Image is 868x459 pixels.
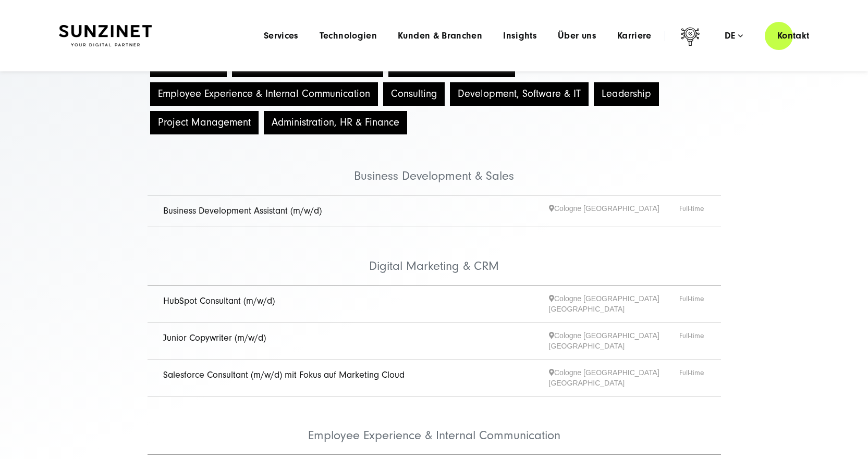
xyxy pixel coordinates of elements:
li: Business Development & Sales [148,137,721,195]
button: Development, Software & IT [450,82,589,106]
a: Junior Copywriter (m/w/d) [163,332,266,343]
span: Cologne [GEOGRAPHIC_DATA] [GEOGRAPHIC_DATA] [549,367,679,388]
span: Full-time [679,330,705,351]
div: de [725,31,743,41]
button: Employee Experience & Internal Communication [150,82,378,106]
a: Kontakt [765,21,822,51]
span: Cologne [GEOGRAPHIC_DATA] [GEOGRAPHIC_DATA] [549,293,679,314]
span: Full-time [679,367,705,388]
button: Consulting [383,82,445,106]
span: Cologne [GEOGRAPHIC_DATA] [GEOGRAPHIC_DATA] [549,330,679,351]
button: Project Management [150,111,259,134]
span: Cologne [GEOGRAPHIC_DATA] [549,203,679,219]
a: Technologien [320,31,377,41]
a: Business Development Assistant (m/w/d) [163,205,322,216]
a: Karriere [617,31,652,41]
button: Leadership [594,82,659,106]
a: Kunden & Branchen [398,31,482,41]
li: Digital Marketing & CRM [148,227,721,286]
span: Full-time [679,203,705,219]
a: Services [264,31,299,41]
a: HubSpot Consultant (m/w/d) [163,295,275,306]
a: Insights [503,31,537,41]
a: Über uns [558,31,596,41]
li: Employee Experience & Internal Communication [148,396,721,455]
a: Salesforce Consultant (m/w/d) mit Fokus auf Marketing Cloud [163,369,405,380]
span: Full-time [679,293,705,314]
img: SUNZINET Full Service Digital Agentur [59,25,152,47]
button: Administration, HR & Finance [264,111,407,134]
